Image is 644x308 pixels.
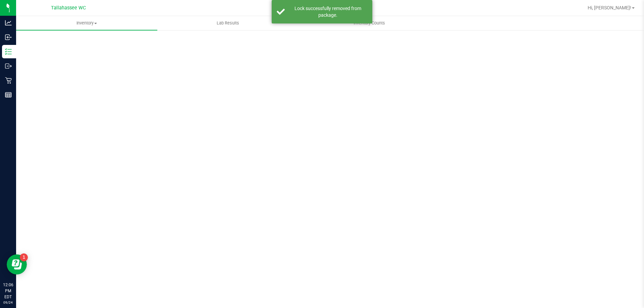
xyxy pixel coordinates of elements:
[51,5,86,11] span: Tallahassee WC
[5,34,12,41] inline-svg: Inbound
[16,20,157,26] span: Inventory
[7,254,27,274] iframe: Resource center
[3,282,13,300] p: 12:06 PM EDT
[157,16,299,30] a: Lab Results
[5,91,12,98] inline-svg: Reports
[208,20,248,26] span: Lab Results
[5,77,12,84] inline-svg: Retail
[3,300,13,305] p: 09/24
[5,63,12,69] inline-svg: Outbound
[588,5,631,10] span: Hi, [PERSON_NAME]!
[20,253,28,261] iframe: Resource center unread badge
[16,16,157,30] a: Inventory
[5,48,12,55] inline-svg: Inventory
[288,5,367,18] div: Lock successfully removed from package.
[5,19,12,26] inline-svg: Analytics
